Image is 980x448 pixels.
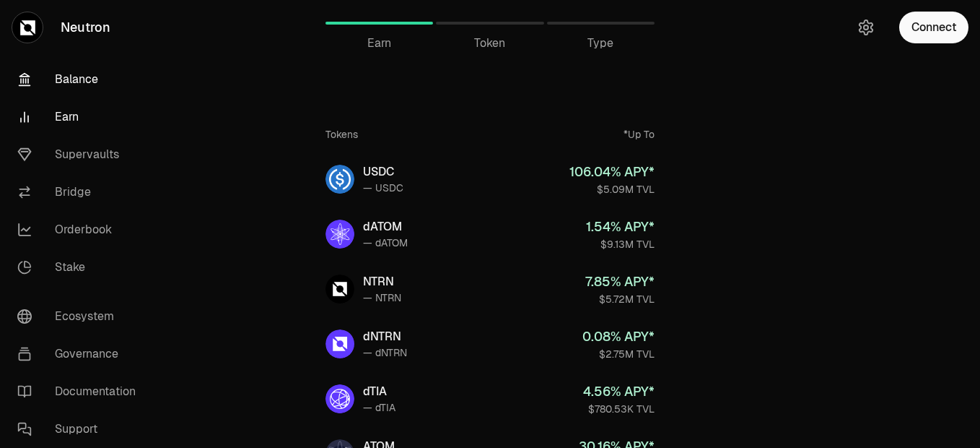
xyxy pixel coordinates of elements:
[6,136,156,173] a: Supervaults
[325,329,354,358] img: dNTRN
[314,208,666,260] a: dATOMdATOM— dATOM1.54% APY*$9.13M TVL
[569,182,655,197] div: $5.09M TVL
[363,218,408,236] div: dATOM
[899,12,968,43] button: Connect
[583,382,655,402] div: 4.56 % APY*
[6,298,156,335] a: Ecosystem
[314,263,666,315] a: NTRNNTRN— NTRN7.85% APY*$5.72M TVL
[6,173,156,211] a: Bridge
[363,400,395,415] div: — dTIA
[474,35,505,52] span: Token
[624,127,655,142] div: *Up To
[363,383,395,400] div: dTIA
[325,220,354,249] img: dATOM
[325,165,354,194] img: USDC
[367,35,391,52] span: Earn
[6,335,156,373] a: Governance
[6,249,156,286] a: Stake
[314,153,666,205] a: USDCUSDC— USDC106.04% APY*$5.09M TVL
[6,61,156,98] a: Balance
[363,328,407,345] div: dNTRN
[582,347,655,361] div: $2.75M TVL
[582,327,655,347] div: 0.08 % APY*
[583,402,655,416] div: $780.53K TVL
[586,217,655,237] div: 1.54 % APY*
[585,292,655,306] div: $5.72M TVL
[363,273,401,290] div: NTRN
[6,410,156,448] a: Support
[325,127,358,142] div: Tokens
[363,181,403,195] div: — USDC
[325,275,354,303] img: NTRN
[6,373,156,410] a: Documentation
[6,98,156,136] a: Earn
[363,290,401,305] div: — NTRN
[325,384,354,413] img: dTIA
[314,373,666,425] a: dTIAdTIA— dTIA4.56% APY*$780.53K TVL
[6,211,156,249] a: Orderbook
[586,237,655,251] div: $9.13M TVL
[363,163,403,181] div: USDC
[569,162,655,182] div: 106.04 % APY*
[585,272,655,292] div: 7.85 % APY*
[587,35,613,52] span: Type
[363,345,407,360] div: — dNTRN
[363,236,408,250] div: — dATOM
[325,6,433,40] a: Earn
[314,318,666,370] a: dNTRNdNTRN— dNTRN0.08% APY*$2.75M TVL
